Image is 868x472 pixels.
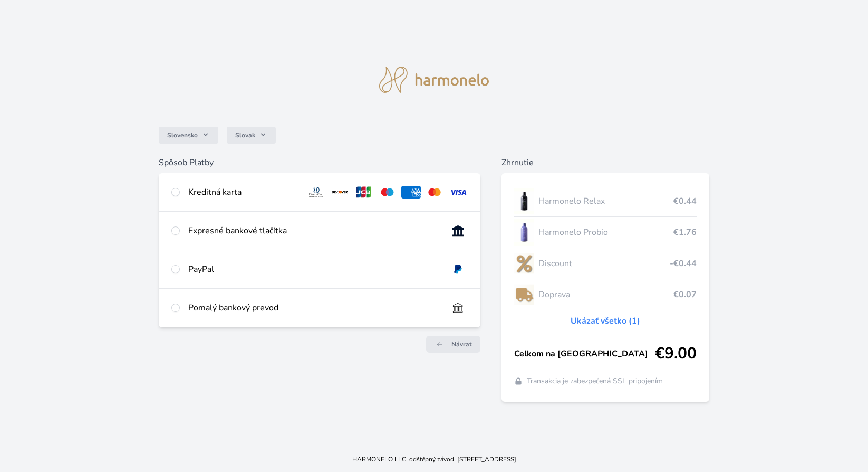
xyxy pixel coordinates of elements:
span: €0.44 [673,195,697,207]
h6: Spôsob Platby [159,156,480,169]
img: CLEAN_RELAX_se_stinem_x-lo.jpg [514,188,534,214]
button: Slovak [227,127,276,144]
span: Doprava [538,288,673,301]
img: amex.svg [401,186,421,199]
div: Pomalý bankový prevod [188,301,440,314]
span: Návrat [451,340,472,348]
span: -€0.44 [670,257,697,270]
img: logo.svg [379,67,489,93]
span: €1.76 [673,226,697,239]
img: maestro.svg [378,186,397,199]
img: bankTransfer_IBAN.svg [448,301,468,314]
img: visa.svg [448,186,468,199]
img: CLEAN_PROBIO_se_stinem_x-lo.jpg [514,219,534,246]
span: Slovak [235,131,255,139]
span: Slovensko [167,131,198,139]
span: Transakcia je zabezpečená SSL pripojením [527,376,663,386]
a: Návrat [426,336,480,353]
span: Discount [538,257,670,270]
img: discover.svg [330,186,350,199]
span: €0.07 [673,288,697,301]
span: Harmonelo Relax [538,195,673,207]
span: Harmonelo Probio [538,226,673,239]
span: €9.00 [655,344,697,363]
span: Celkom na [GEOGRAPHIC_DATA] [514,347,655,360]
img: diners.svg [306,186,326,199]
img: mc.svg [425,186,445,199]
img: paypal.svg [448,263,468,276]
div: Expresné bankové tlačítka [188,224,440,237]
img: discount-lo.png [514,250,534,277]
div: PayPal [188,263,440,276]
div: Kreditná karta [188,186,298,199]
h6: Zhrnutie [501,156,709,169]
img: jcb.svg [354,186,373,199]
img: onlineBanking_SK.svg [448,224,468,237]
button: Slovensko [159,127,218,144]
img: delivery-lo.png [514,281,534,308]
a: Ukázať všetko (1) [571,315,640,327]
